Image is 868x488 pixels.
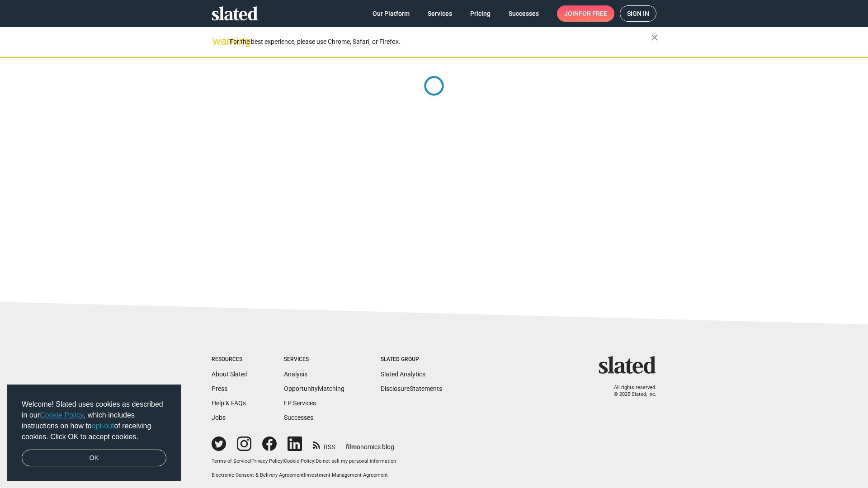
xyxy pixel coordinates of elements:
[283,458,284,464] span: |
[346,443,357,450] span: film
[212,414,226,421] a: Jobs
[304,472,305,478] span: |
[314,458,316,464] span: |
[313,437,335,451] a: RSS
[250,458,251,464] span: |
[381,356,442,363] div: Slated Group
[40,411,84,419] a: Cookie Policy
[604,385,656,398] p: All rights reserved. © 2025 Slated, Inc.
[373,5,410,22] span: Our Platform
[22,399,166,442] span: Welcome! Slated uses cookies as described in our , which includes instructions on how to of recei...
[284,414,313,421] a: Successes
[284,385,344,392] a: OpportunityMatching
[428,5,452,22] span: Services
[251,458,283,464] a: Privacy Policy
[212,356,248,363] div: Resources
[284,399,316,407] a: EP Services
[212,36,223,47] mat-icon: warning
[305,472,388,478] a: Investment Management Agreement
[381,371,425,378] a: Slated Analytics
[284,458,314,464] a: Cookie Policy
[212,385,227,392] a: Press
[212,472,304,478] a: Electronic Consent & Delivery Agreement
[649,32,660,43] mat-icon: close
[346,436,394,451] a: filmonomics blog
[463,5,498,22] a: Pricing
[627,6,649,21] span: Sign in
[284,371,307,378] a: Analysis
[470,5,491,22] span: Pricing
[501,5,546,22] a: Successes
[7,385,181,481] div: cookieconsent
[365,5,417,22] a: Our Platform
[579,5,607,22] span: for free
[212,458,250,464] a: Terms of Service
[22,450,166,467] a: dismiss cookie message
[212,399,246,407] a: Help & FAQs
[92,422,114,430] a: opt-out
[316,458,396,465] button: Do not sell my personal information
[620,5,656,22] a: Sign in
[284,356,344,363] div: Services
[381,385,442,392] a: DisclosureStatements
[420,5,459,22] a: Services
[230,36,651,48] div: For the best experience, please use Chrome, Safari, or Firefox.
[564,5,607,22] span: Join
[509,5,539,22] span: Successes
[557,5,614,22] a: Joinfor free
[212,371,248,378] a: About Slated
